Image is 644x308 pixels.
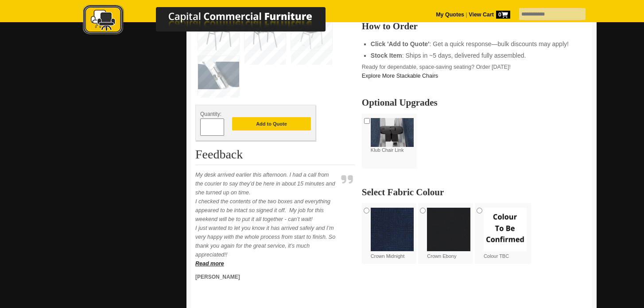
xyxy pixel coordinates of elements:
[371,208,414,260] label: Crown Midnight
[195,261,224,267] a: Read more
[362,98,588,107] h2: Optional Upgrades
[362,63,588,80] p: Ready for dependable, space-saving seating? Order [DATE]!
[371,118,414,147] img: Klub Chair Link
[427,208,470,260] label: Crown Ebony
[200,111,221,117] span: Quantity:
[436,12,464,18] a: My Quotes
[232,117,311,130] button: Add to Quote
[362,73,438,79] a: Explore More Stackable Chairs
[371,40,430,47] strong: Click 'Add to Quote'
[371,51,579,60] li: : Ships in ~5 days, delivered fully assembled.
[427,208,470,251] img: Crown Ebony
[484,208,527,251] img: Colour TBC
[371,39,579,48] li: : Get a quick response—bulk discounts may apply!
[371,118,414,154] label: Klub Chair Link
[362,188,588,197] h2: Select Fabric Colour
[362,22,588,31] h2: How to Order
[484,208,527,260] label: Colour TBC
[469,12,510,18] strong: View Cart
[195,148,355,165] h2: Feedback
[467,12,510,18] a: View Cart0
[496,11,510,19] span: 0
[195,272,337,281] p: [PERSON_NAME]
[371,208,414,251] img: Crown Midnight
[195,170,337,268] p: My desk arrived earlier this afternoon. I had a call from the courier to say they’d be here in ab...
[58,4,369,37] img: Capital Commercial Furniture Logo
[371,52,402,59] strong: Stock Item
[58,4,369,39] a: Capital Commercial Furniture Logo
